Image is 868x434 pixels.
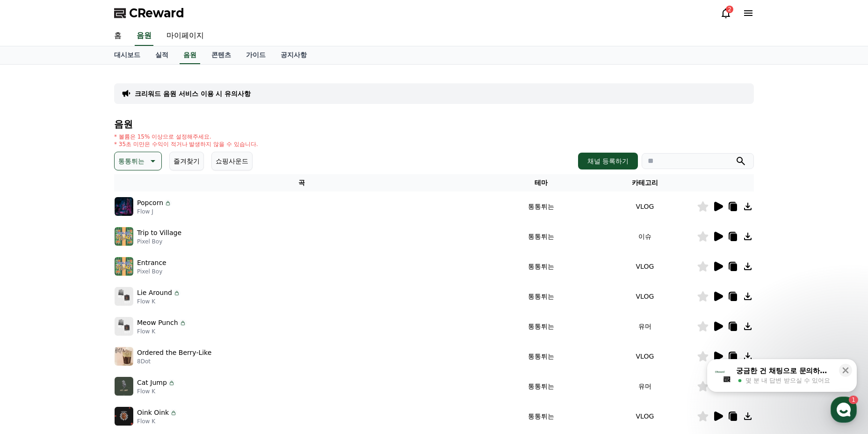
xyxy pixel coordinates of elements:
p: Lie Around [137,288,172,298]
a: 대시보드 [107,46,148,64]
td: VLOG [593,251,697,281]
span: 설정 [145,311,156,318]
td: VLOG [593,281,697,311]
p: Flow K [137,328,187,335]
h4: 음원 [114,119,754,129]
img: music [115,377,133,396]
th: 곡 [114,174,489,191]
a: 가이드 [239,46,273,64]
button: 채널 등록하기 [578,153,638,169]
td: VLOG [593,401,697,431]
p: Pixel Boy [137,268,166,275]
p: Popcorn [137,198,163,208]
th: 카테고리 [593,174,697,191]
p: Meow Punch [137,318,178,328]
p: Flow J [137,208,172,215]
span: CReward [129,6,184,21]
span: 홈 [29,311,35,318]
a: 2 [720,7,731,19]
a: 콘텐츠 [204,46,239,64]
button: 쇼핑사운드 [211,152,253,170]
td: 통통튀는 [489,341,593,371]
img: music [115,347,133,366]
span: 1 [95,296,98,304]
img: music [115,317,133,336]
span: 대화 [86,311,97,319]
a: 공지사항 [273,46,314,64]
img: music [115,287,133,306]
a: 설정 [121,297,180,320]
a: 홈 [3,297,62,320]
p: Trip to Village [137,228,181,238]
td: 통통튀는 [489,401,593,431]
p: * 35초 미만은 수익이 적거나 발생하지 않을 수 있습니다. [114,140,258,148]
button: 즐겨찾기 [169,152,204,170]
a: 음원 [135,26,153,46]
a: 마이페이지 [159,26,211,46]
img: music [115,257,133,276]
td: 통통튀는 [489,371,593,401]
p: 통통튀는 [118,154,145,168]
a: 크리워드 음원 서비스 이용 시 유의사항 [135,89,251,98]
th: 테마 [489,174,593,191]
p: Ordered the Berry-Like [137,348,211,358]
div: 2 [726,6,733,13]
td: 유머 [593,371,697,401]
a: 홈 [107,26,129,46]
p: * 볼륨은 15% 이상으로 설정해주세요. [114,133,258,140]
td: 통통튀는 [489,221,593,251]
td: 통통튀는 [489,281,593,311]
a: 실적 [148,46,176,64]
a: 1대화 [62,297,121,320]
img: music [115,407,133,426]
p: Flow K [137,418,177,425]
a: CReward [114,6,184,21]
p: 8Dot [137,358,211,365]
img: music [115,197,133,216]
p: Flow K [137,298,181,305]
button: 통통튀는 [114,152,162,170]
td: 통통튀는 [489,311,593,341]
p: Pixel Boy [137,238,181,245]
td: 유머 [593,311,697,341]
a: 음원 [180,46,200,64]
p: Flow K [137,388,175,395]
td: 이슈 [593,221,697,251]
p: Cat Jump [137,378,167,388]
p: Entrance [137,258,166,268]
td: VLOG [593,191,697,221]
td: VLOG [593,341,697,371]
td: 통통튀는 [489,251,593,281]
p: Oink Oink [137,408,169,418]
img: music [115,227,133,246]
td: 통통튀는 [489,191,593,221]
